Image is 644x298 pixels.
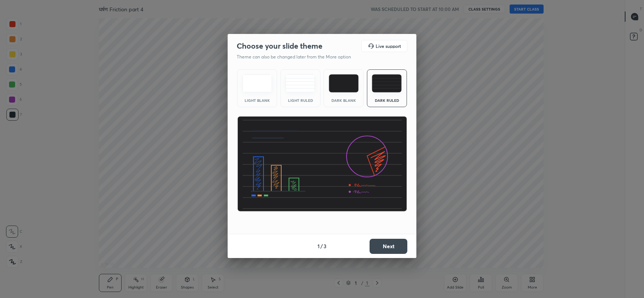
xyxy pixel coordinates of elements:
div: Dark Blank [328,98,359,102]
button: Next [370,239,407,254]
img: darkRuledThemeBanner.864f114c.svg [237,116,407,212]
img: lightRuledTheme.5fabf969.svg [285,74,315,92]
h5: Live support [376,44,401,48]
img: darkRuledTheme.de295e13.svg [372,74,402,92]
div: Light Blank [242,98,272,102]
p: Theme can also be changed later from the More option [237,54,359,60]
div: Light Ruled [285,98,316,102]
img: lightTheme.e5ed3b09.svg [242,74,272,92]
h4: 3 [324,242,327,250]
div: Dark Ruled [372,98,402,102]
h2: Choose your slide theme [237,41,322,51]
h4: 1 [317,242,320,250]
h4: / [320,242,323,250]
img: darkTheme.f0cc69e5.svg [329,74,359,92]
